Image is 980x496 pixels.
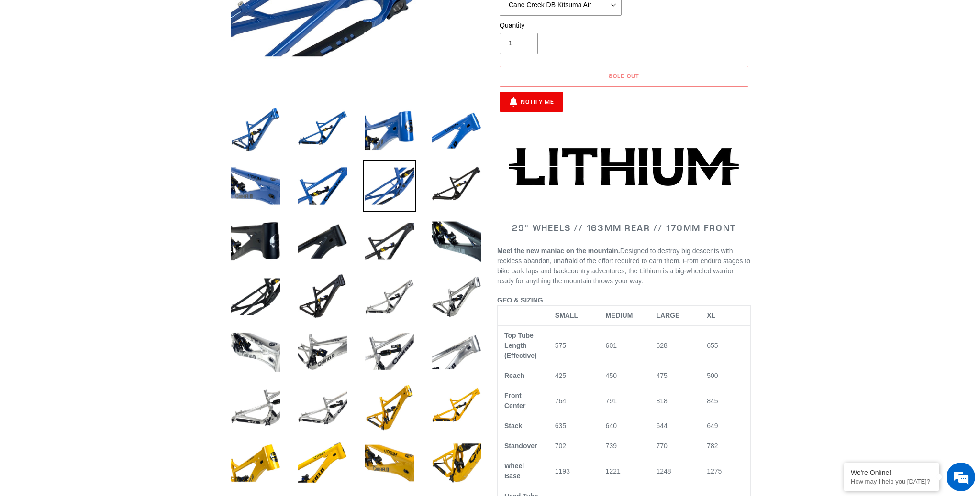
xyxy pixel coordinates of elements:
[363,160,416,212] img: Load image into Gallery viewer, LITHIUM - Frameset
[430,104,483,157] img: Load image into Gallery viewer, LITHIUM - Frameset
[504,462,524,480] span: Wheel Base
[500,92,563,112] button: Notify Me
[649,326,700,366] td: 628
[599,456,649,486] td: 1221
[497,247,620,255] b: Meet the new maniac on the mountain.
[229,270,282,323] img: Load image into Gallery viewer, LITHIUM - Frameset
[649,386,700,416] td: 818
[363,215,416,268] img: Load image into Gallery viewer, LITHIUM - Frameset
[656,312,679,319] span: LARGE
[497,257,750,285] span: From enduro stages to bike park laps and backcountry adventures, the Lithium is a big-wheeled war...
[31,48,55,72] img: d_696896380_company_1647369064580_696896380
[430,270,483,323] img: Load image into Gallery viewer, LITHIUM - Frameset
[700,366,751,386] td: 500
[599,326,649,366] td: 601
[548,416,599,436] td: 635
[504,442,537,450] span: Standover
[707,312,715,319] span: XL
[497,296,543,304] span: GEO & SIZING
[555,312,578,319] span: SMALL
[649,436,700,456] td: 770
[548,386,599,416] td: 764
[700,326,751,366] td: 655
[430,160,483,212] img: Load image into Gallery viewer, LITHIUM - Frameset
[11,53,25,67] div: Navigation go back
[430,326,483,378] img: Load image into Gallery viewer, LITHIUM - Frameset
[229,381,282,434] img: Load image into Gallery viewer, LITHIUM - Frameset
[229,215,282,268] img: Load image into Gallery viewer, LITHIUM - Frameset
[548,456,599,486] td: 1193
[851,478,932,485] p: How may I help you today?
[609,72,639,79] span: Sold out
[157,5,180,28] div: Minimize live chat window
[64,54,175,66] div: Chat with us now
[649,416,700,436] td: 644
[606,442,617,450] span: 739
[851,469,932,476] div: We're Online!
[296,270,349,323] img: Load image into Gallery viewer, LITHIUM - Frameset
[363,270,416,323] img: Load image into Gallery viewer, LITHIUM - Frameset
[296,160,349,212] img: Load image into Gallery viewer, LITHIUM - Frameset
[56,120,132,217] span: We're online!
[363,437,416,489] img: Load image into Gallery viewer, LITHIUM - Frameset
[500,66,748,87] button: Sold out
[649,456,700,486] td: 1248
[5,261,182,294] textarea: Type your message and hit 'Enter'
[229,104,282,157] img: Load image into Gallery viewer, LITHIUM - Frameset
[430,437,483,489] img: Load image into Gallery viewer, LITHIUM - Frameset
[504,372,524,379] span: Reach
[548,366,599,386] td: 425
[649,366,700,386] td: 475
[363,326,416,378] img: Load image into Gallery viewer, LITHIUM - Frameset
[430,215,483,268] img: Load image into Gallery viewer, LITHIUM - Frameset
[229,437,282,489] img: Load image into Gallery viewer, LITHIUM - Frameset
[606,312,633,319] span: MEDIUM
[363,104,416,157] img: Load image into Gallery viewer, LITHIUM - Frameset
[430,381,483,434] img: Load image into Gallery viewer, LITHIUM - Frameset
[548,326,599,366] td: 575
[700,436,751,456] td: 782
[641,277,643,285] span: .
[504,332,537,359] span: Top Tube Length (Effective)
[296,215,349,268] img: Load image into Gallery viewer, LITHIUM - Frameset
[363,381,416,434] img: Load image into Gallery viewer, LITHIUM - Frameset
[512,222,735,233] span: 29" WHEELS // 163mm REAR // 170mm FRONT
[599,386,649,416] td: 791
[497,247,750,285] span: Designed to destroy big descents with reckless abandon, unafraid of the effort required to earn t...
[548,436,599,456] td: 702
[509,148,739,186] img: Lithium-Logo_480x480.png
[296,104,349,157] img: Load image into Gallery viewer, LITHIUM - Frameset
[296,437,349,489] img: Load image into Gallery viewer, LITHIUM - Frameset
[599,416,649,436] td: 640
[296,326,349,378] img: Load image into Gallery viewer, LITHIUM - Frameset
[229,160,282,212] img: Load image into Gallery viewer, LITHIUM - Frameset
[504,392,525,410] span: Front Center
[700,456,751,486] td: 1275
[599,366,649,386] td: 450
[700,386,751,416] td: 845
[504,422,522,430] span: Stack
[229,326,282,378] img: Load image into Gallery viewer, LITHIUM - Frameset
[500,21,622,31] label: Quantity
[700,416,751,436] td: 649
[296,381,349,434] img: Load image into Gallery viewer, LITHIUM - Frameset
